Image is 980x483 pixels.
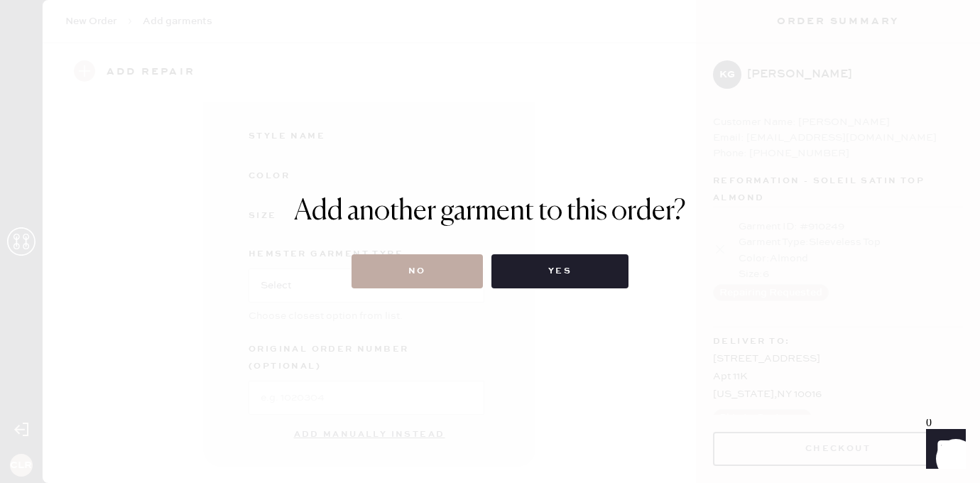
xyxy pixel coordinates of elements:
h1: Add another garment to this order? [294,195,686,229]
iframe: Front Chat [913,419,974,480]
button: Yes [491,254,628,288]
button: No [352,254,483,288]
